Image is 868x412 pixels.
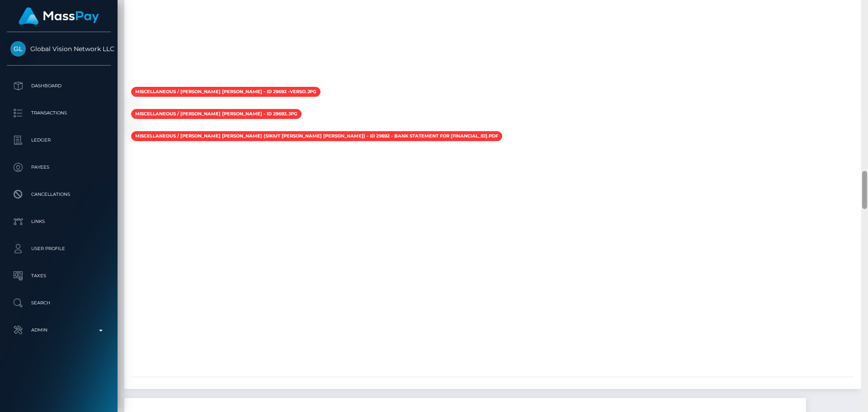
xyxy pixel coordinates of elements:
[10,106,107,120] p: Transactions
[10,323,107,337] p: Admin
[7,156,111,179] a: Payees
[7,319,111,341] a: Admin
[131,87,321,97] span: Miscellaneous / [PERSON_NAME] [PERSON_NAME] - ID 29692 -verso.jpg
[7,237,111,260] a: User Profile
[7,265,111,287] a: Taxes
[10,41,26,57] img: Global Vision Network LLC
[7,183,111,206] a: Cancellations
[131,143,267,369] iframe: PDF Embed API
[19,7,99,25] img: MassPay Logo
[10,161,107,174] p: Payees
[131,100,138,108] img: 7075b3fc-8b1b-4e8e-b04f-a425b6b0c0f6
[131,131,502,141] span: Miscellaneous / [PERSON_NAME] [PERSON_NAME] (SIKIUT [PERSON_NAME] [PERSON_NAME]) - ID 29692 - ban...
[7,45,111,53] span: Global Vision Network LLC
[131,123,138,130] img: 79b3e6d6-9e47-4048-9c08-6b64e3823a37
[10,188,107,201] p: Cancellations
[7,292,111,314] a: Search
[10,133,107,147] p: Ledger
[10,79,107,93] p: Dashboard
[10,242,107,256] p: User Profile
[10,215,107,228] p: Links
[7,102,111,124] a: Transactions
[7,129,111,152] a: Ledger
[10,296,107,310] p: Search
[131,109,302,119] span: Miscellaneous / [PERSON_NAME] [PERSON_NAME] - ID 29692.jpg
[10,269,107,283] p: Taxes
[7,210,111,233] a: Links
[7,75,111,97] a: Dashboard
